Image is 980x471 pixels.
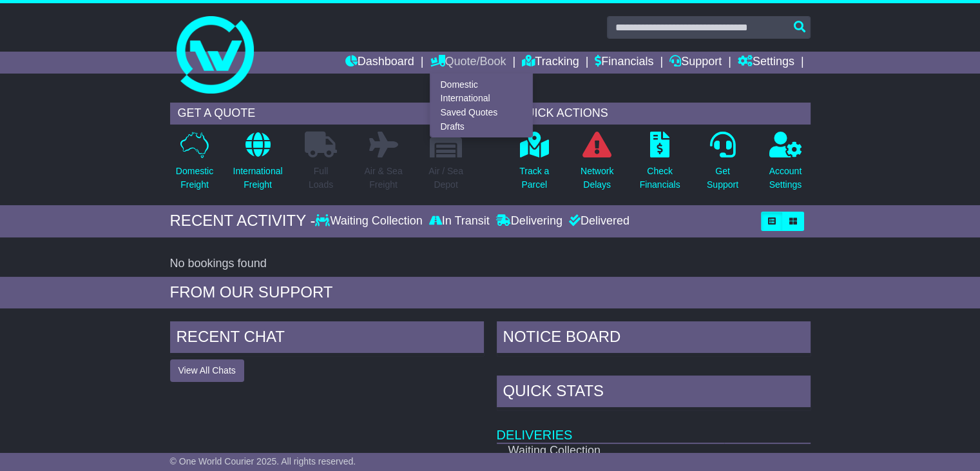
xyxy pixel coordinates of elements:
div: Delivering [493,214,566,228]
div: Quote/Book [430,74,533,137]
a: Support [669,52,722,74]
div: GET A QUOTE [170,103,471,125]
a: AccountSettings [769,131,803,199]
div: Delivered [566,214,629,228]
a: Saved Quotes [430,106,532,120]
td: Deliveries [497,410,811,443]
div: Waiting Collection [315,214,425,228]
a: Track aParcel [519,131,550,199]
a: NetworkDelays [580,131,614,199]
p: Track a Parcel [519,165,549,192]
div: FROM OUR SUPPORT [170,283,811,302]
p: Check Financials [640,165,680,192]
a: Dashboard [345,52,414,74]
p: Air / Sea Depot [428,165,463,192]
a: Quote/Book [430,52,506,74]
a: Settings [738,52,794,74]
a: DomesticFreight [175,131,214,199]
a: International [430,92,532,106]
td: Waiting Collection [497,443,724,458]
a: GetSupport [706,131,739,199]
div: RECENT ACTIVITY - [170,212,316,230]
a: Tracking [522,52,579,74]
p: Network Delays [581,165,613,192]
div: In Transit [426,214,493,228]
div: RECENT CHAT [170,321,484,356]
div: No bookings found [170,257,811,271]
button: View All Chats [170,359,244,382]
p: Domestic Freight [176,165,213,192]
p: Air & Sea Freight [364,165,402,192]
a: Domestic [430,77,532,92]
p: International Freight [233,165,282,192]
p: Account Settings [769,165,802,192]
div: QUICK ACTIONS [510,103,811,125]
a: Financials [595,52,653,74]
div: Quick Stats [497,376,811,410]
div: NOTICE BOARD [497,321,811,356]
p: Get Support [707,165,738,192]
a: CheckFinancials [639,131,681,199]
p: Full Loads [305,165,337,192]
span: © One World Courier 2025. All rights reserved. [170,456,356,466]
a: Drafts [430,119,532,134]
a: InternationalFreight [232,131,283,199]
